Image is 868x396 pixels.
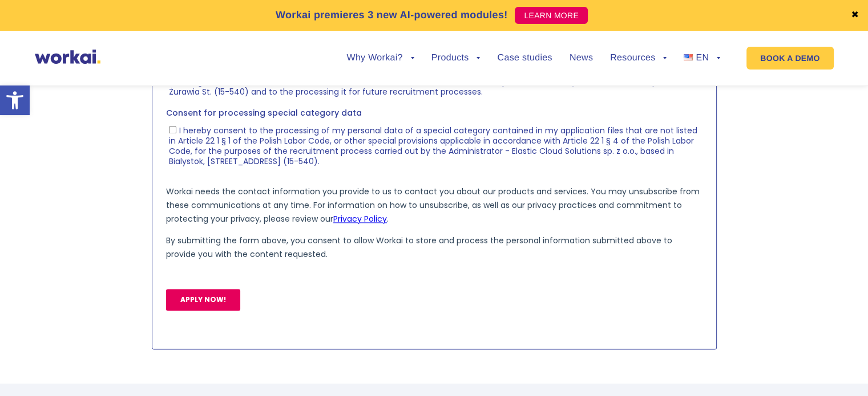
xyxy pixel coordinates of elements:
[851,11,859,20] a: ✖
[696,53,709,63] span: EN
[268,47,360,58] span: Mobile phone number
[3,217,531,259] span: I hereby consent to the processing of my personal data of a special category contained in my appl...
[3,159,10,166] input: I hereby consent to the processing of the personal data I have provided during the recruitment pr...
[3,218,10,226] input: I hereby consent to the processing of my personal data of a special category contained in my appl...
[570,54,593,63] a: News
[3,158,504,190] span: I hereby consent to the processing of the personal data I have provided during the recruitment pr...
[431,54,481,63] a: Products
[497,54,552,63] a: Case studies
[167,305,221,317] a: Privacy Policy
[276,7,508,23] p: Workai premieres 3 new AI-powered modules!
[746,47,833,70] a: BOOK A DEMO
[515,7,588,24] a: LEARN MORE
[346,54,414,63] a: Why Workai?
[610,54,667,63] a: Resources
